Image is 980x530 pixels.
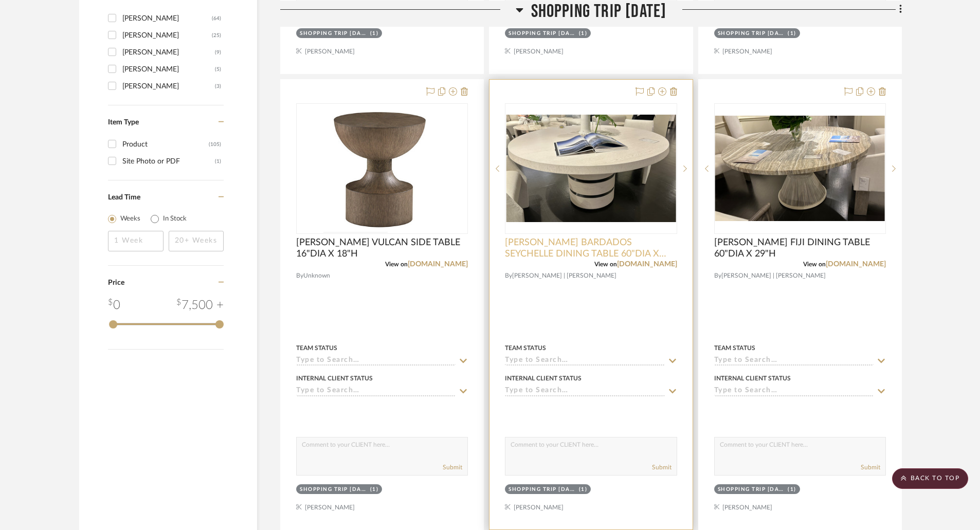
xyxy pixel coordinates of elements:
[715,104,885,233] div: 0
[122,136,209,153] div: Product
[714,356,874,366] input: Type to Search…
[108,279,124,286] span: Price
[512,271,616,281] span: [PERSON_NAME] | [PERSON_NAME]
[169,231,224,251] input: 20+ Weeks
[443,463,462,472] button: Submit
[505,104,676,233] div: 0
[296,374,373,383] div: Internal Client Status
[212,10,221,27] div: (64)
[803,261,826,267] span: View on
[788,30,796,38] div: (1)
[212,27,221,44] div: (25)
[594,261,617,267] span: View on
[892,468,968,489] scroll-to-top-button: BACK TO TOP
[506,115,676,222] img: BAKER BARDADOS SEYCHELLE DINING TABLE 60"DIA X 29"H
[579,30,588,38] div: (1)
[788,486,796,494] div: (1)
[370,30,379,38] div: (1)
[296,343,337,353] div: Team Status
[303,271,330,281] span: Unknown
[861,463,880,472] button: Submit
[505,271,512,281] span: By
[408,261,468,268] a: [DOMAIN_NAME]
[108,231,164,251] input: 1 Week
[714,237,886,260] span: [PERSON_NAME] FIJI DINING TABLE 60"DIA X 29"H
[122,78,215,95] div: [PERSON_NAME]
[296,356,456,366] input: Type to Search…
[714,271,721,281] span: By
[505,387,664,396] input: Type to Search…
[296,271,303,281] span: By
[385,261,408,267] span: View on
[215,78,221,95] div: (3)
[718,30,786,38] div: SHOPPING TRIP [DATE]
[505,374,582,383] div: Internal Client Status
[300,486,368,494] div: SHOPPING TRIP [DATE]
[176,296,224,315] div: 7,500 +
[505,356,664,366] input: Type to Search…
[721,271,826,281] span: [PERSON_NAME] | [PERSON_NAME]
[120,214,140,224] label: Weeks
[714,343,755,353] div: Team Status
[826,261,886,268] a: [DOMAIN_NAME]
[163,214,187,224] label: In Stock
[209,136,221,153] div: (105)
[617,261,677,268] a: [DOMAIN_NAME]
[714,387,874,396] input: Type to Search…
[505,237,677,260] span: [PERSON_NAME] BARDADOS SEYCHELLE DINING TABLE 60"DIA X 29"H
[505,343,546,353] div: Team Status
[714,374,791,383] div: Internal Client Status
[509,486,576,494] div: SHOPPING TRIP [DATE]
[215,153,221,170] div: (1)
[370,486,379,494] div: (1)
[215,44,221,61] div: (9)
[215,61,221,78] div: (5)
[108,119,139,126] span: Item Type
[509,30,576,38] div: SHOPPING TRIP [DATE]
[323,104,441,233] img: BAKER VULCAN SIDE TABLE 16"DIA X 18"H
[122,153,215,170] div: Site Photo or PDF
[715,116,885,221] img: MCGUIRE FIJI DINING TABLE 60"DIA X 29"H
[122,61,215,78] div: [PERSON_NAME]
[122,27,212,44] div: [PERSON_NAME]
[108,296,120,315] div: 0
[652,463,672,472] button: Submit
[579,486,588,494] div: (1)
[296,237,468,260] span: [PERSON_NAME] VULCAN SIDE TABLE 16"DIA X 18"H
[300,30,368,38] div: SHOPPING TRIP [DATE]
[296,387,456,396] input: Type to Search…
[122,44,215,61] div: [PERSON_NAME]
[718,486,786,494] div: SHOPPING TRIP [DATE]
[108,194,140,201] span: Lead Time
[122,10,212,27] div: [PERSON_NAME]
